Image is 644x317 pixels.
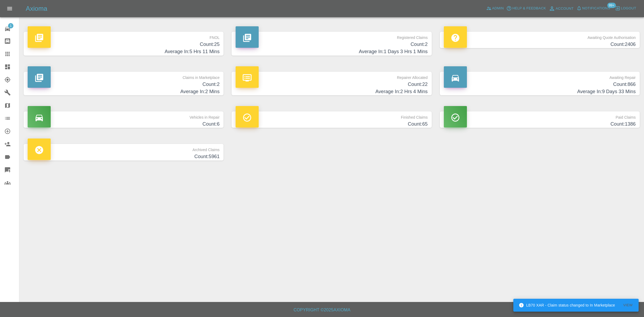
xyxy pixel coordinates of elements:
button: Open drawer [3,2,16,15]
span: Logout [621,5,636,12]
a: Awaiting Quote AuthorisationCount:2406 [440,32,640,48]
h4: Count: 6 [28,121,219,128]
a: Account [547,4,575,13]
button: Help & Feedback [505,4,547,13]
a: Registered ClaimsCount:2Average In:1 Days 3 Hrs 1 Mins [232,32,431,56]
h4: Average In: 9 Days 33 Mins [444,88,636,95]
a: Admin [485,4,505,13]
p: Awaiting Repair [444,72,636,81]
h5: Axioma [26,4,47,13]
h6: Copyright © 2025 Axioma [4,306,640,314]
p: Registered Claims [236,32,427,41]
span: Notifications [582,5,610,12]
h4: Average In: 5 Hrs 11 Mins [28,48,219,55]
h4: Average In: 2 Mins [28,88,219,95]
button: Logout [614,4,638,13]
span: Help & Feedback [512,5,546,12]
p: Archived Claims [28,144,219,153]
h4: Average In: 1 Days 3 Hrs 1 Mins [236,48,427,55]
p: FNOL [28,32,219,41]
a: Claims in MarketplaceCount:2Average In:2 Mins [24,72,224,96]
a: Repairer AllocatedCount:22Average In:2 Hrs 4 Mins [232,72,431,96]
span: Admin [492,5,504,12]
p: Finished Claims [236,111,427,121]
h4: Count: 2 [28,81,219,88]
h4: Count: 25 [28,41,219,48]
h4: Count: 2406 [444,41,636,48]
p: Claims in Marketplace [28,72,219,81]
a: Paid ClaimsCount:1386 [440,111,640,128]
h4: Count: 1386 [444,121,636,128]
button: View [619,301,636,309]
a: Archived ClaimsCount:5961 [24,144,224,160]
span: 99+ [607,3,616,8]
h4: Count: 5961 [28,153,219,160]
p: Awaiting Quote Authorisation [444,32,636,41]
p: Paid Claims [444,111,636,121]
a: Finished ClaimsCount:65 [232,111,431,128]
h4: Count: 22 [236,81,427,88]
h4: Average In: 2 Hrs 4 Mins [236,88,427,95]
span: 1 [8,23,13,28]
a: FNOLCount:25Average In:5 Hrs 11 Mins [24,32,224,56]
h4: Count: 65 [236,121,427,128]
p: Repairer Allocated [236,72,427,81]
span: Account [556,6,574,12]
a: Vehicles in RepairCount:6 [24,111,224,128]
h4: Count: 866 [444,81,636,88]
h4: Count: 2 [236,41,427,48]
button: Notifications [575,4,612,13]
a: Awaiting RepairCount:866Average In:9 Days 33 Mins [440,72,640,96]
div: LB70 XAR - Claim status changed to In Marketplace [519,300,615,310]
p: Vehicles in Repair [28,111,219,121]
